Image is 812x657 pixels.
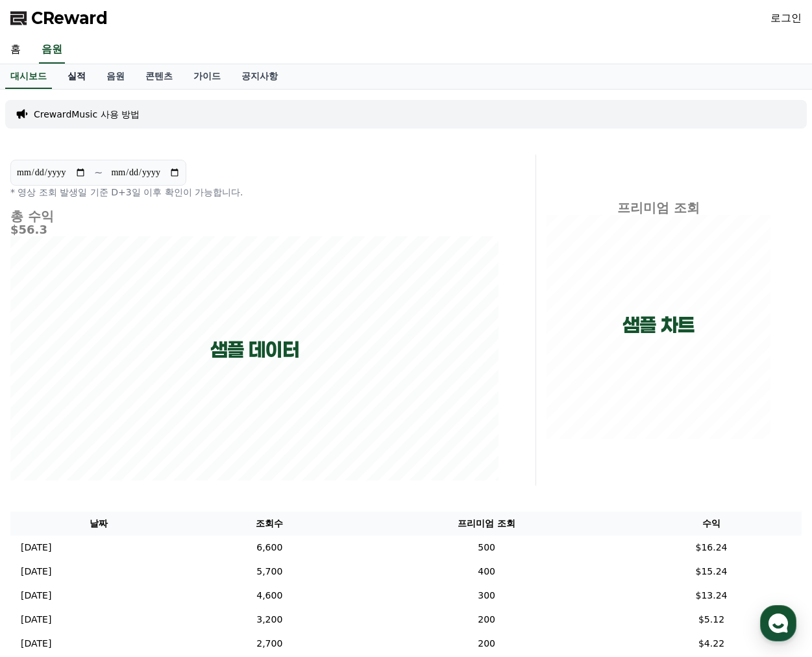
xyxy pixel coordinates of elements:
a: 대화 [86,412,167,444]
td: 200 [352,632,621,656]
td: 500 [352,536,621,560]
p: ~ [94,165,103,180]
h5: $56.3 [10,223,499,236]
p: [DATE] [21,589,51,602]
a: 공지사항 [231,64,288,89]
th: 수익 [621,512,802,536]
a: 설정 [167,412,249,444]
td: 5,700 [187,560,352,584]
td: 2,700 [187,632,352,656]
th: 날짜 [10,512,187,536]
td: 300 [352,584,621,608]
span: 설정 [201,431,216,441]
td: $16.24 [621,536,802,560]
a: CrewardMusic 사용 방법 [34,108,140,121]
td: $15.24 [621,560,802,584]
p: * 영상 조회 발생일 기준 D+3일 이후 확인이 가능합니다. [10,186,499,199]
td: $13.24 [621,584,802,608]
th: 조회수 [187,512,352,536]
p: [DATE] [21,565,51,578]
td: 200 [352,608,621,632]
a: 음원 [96,64,135,89]
p: 샘플 데이터 [210,338,299,362]
td: 6,600 [187,536,352,560]
a: 실적 [57,64,96,89]
span: 대화 [119,432,134,442]
a: 가이드 [183,64,231,89]
a: 로그인 [770,10,802,26]
th: 프리미엄 조회 [352,512,621,536]
td: 3,200 [187,608,352,632]
td: 4,600 [187,584,352,608]
p: 샘플 차트 [622,314,695,337]
td: $4.22 [621,632,802,656]
p: [DATE] [21,613,51,626]
p: [DATE] [21,541,51,554]
span: CReward [31,8,108,29]
a: 대시보드 [5,64,52,89]
td: $5.12 [621,608,802,632]
span: 홈 [41,431,49,441]
td: 400 [352,560,621,584]
h4: 프리미엄 조회 [547,201,770,215]
a: CReward [10,8,108,29]
a: 음원 [39,36,65,64]
a: 홈 [4,412,86,444]
a: 콘텐츠 [135,64,183,89]
p: [DATE] [21,637,51,651]
h4: 총 수익 [10,209,499,223]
